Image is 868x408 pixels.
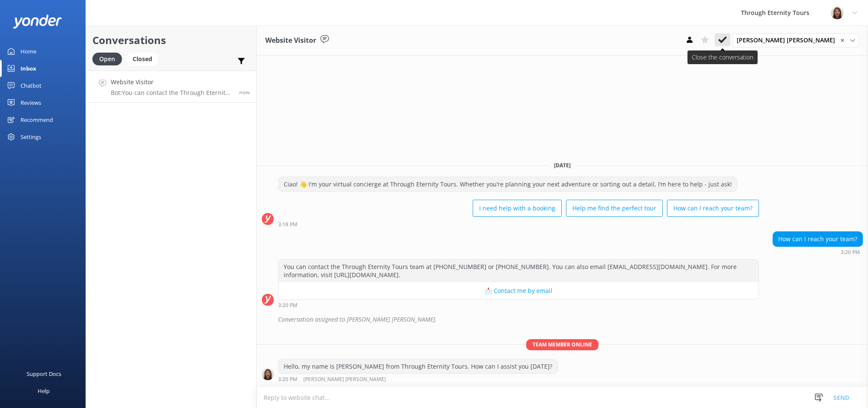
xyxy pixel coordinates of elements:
h4: Website Visitor [111,77,233,87]
div: Open [92,53,122,65]
div: Chatbot [21,77,41,94]
div: How can I reach your team? [773,232,862,246]
span: Sep 01 2025 03:20pm (UTC +02:00) Europe/Amsterdam [239,89,250,96]
strong: 3:20 PM [278,377,297,382]
div: Sep 01 2025 03:18pm (UTC +02:00) Europe/Amsterdam [278,221,759,227]
div: Assign User [732,33,859,47]
div: Hello, my name is [PERSON_NAME] from Through Eternity Tours. How can I assist you [DATE]? [278,359,557,374]
div: Sep 01 2025 03:20pm (UTC +02:00) Europe/Amsterdam [278,302,759,308]
div: Home [21,43,36,60]
a: Open [92,54,126,63]
button: Help me find the perfect tour [566,200,663,217]
div: Reviews [21,94,41,111]
p: Bot: You can contact the Through Eternity Tours team at [PHONE_NUMBER] or [PHONE_NUMBER]. You can... [111,89,233,97]
button: How can I reach your team? [667,200,759,217]
strong: 3:18 PM [278,222,297,227]
button: I need help with a booking [473,200,562,217]
div: You can contact the Through Eternity Tours team at [PHONE_NUMBER] or [PHONE_NUMBER]. You can also... [278,260,758,282]
a: Closed [126,54,163,63]
div: Recommend [21,111,53,128]
div: Conversation assigned to [PERSON_NAME] [PERSON_NAME]. [278,312,863,327]
h2: Conversations [92,32,250,48]
div: Ciao! 👋 I'm your virtual concierge at Through Eternity Tours. Whether you’re planning your next a... [278,177,737,192]
img: yonder-white-logo.png [13,15,62,29]
span: ✕ [840,36,844,44]
div: Settings [21,128,41,145]
div: Support Docs [27,365,61,382]
div: Sep 01 2025 03:20pm (UTC +02:00) Europe/Amsterdam [773,249,863,255]
a: Website VisitorBot:You can contact the Through Eternity Tours team at [PHONE_NUMBER] or [PHONE_NU... [86,71,256,103]
h3: Website Visitor [265,35,316,46]
strong: 3:20 PM [841,250,860,255]
button: 📩 Contact me by email [278,282,758,299]
span: Team member online [526,339,598,350]
div: Help [38,382,50,399]
div: Sep 01 2025 03:20pm (UTC +02:00) Europe/Amsterdam [278,376,558,382]
span: [PERSON_NAME] [PERSON_NAME] [737,35,840,45]
strong: 3:20 PM [278,303,297,308]
div: 2025-09-01T13:20:49.881 [262,312,863,327]
div: Inbox [21,60,36,77]
span: [DATE] [549,162,576,169]
span: [PERSON_NAME] [PERSON_NAME] [303,377,386,382]
div: Closed [126,53,159,65]
img: 725-1755267273.png [831,6,844,19]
